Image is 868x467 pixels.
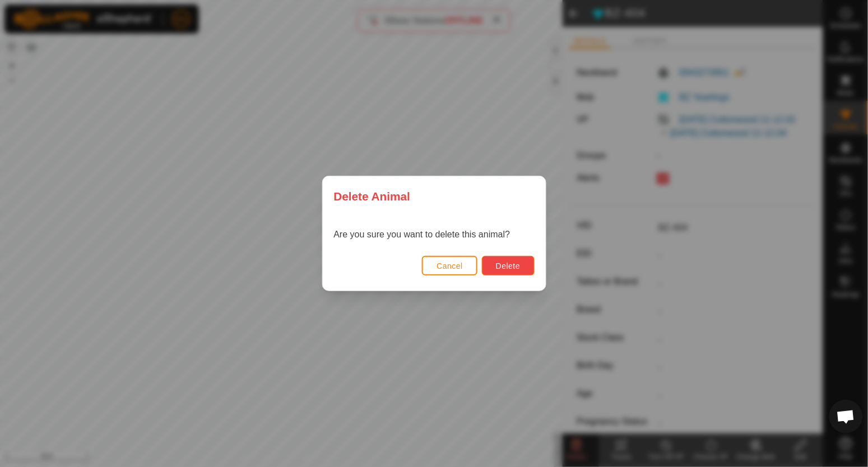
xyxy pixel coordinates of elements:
span: Cancel [437,261,463,270]
div: Open chat [829,400,863,433]
div: Delete Animal [323,176,546,216]
button: Cancel [422,256,477,275]
span: Are you sure you want to delete this animal? [334,230,510,239]
button: Delete [482,256,534,275]
span: Delete [496,261,520,270]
